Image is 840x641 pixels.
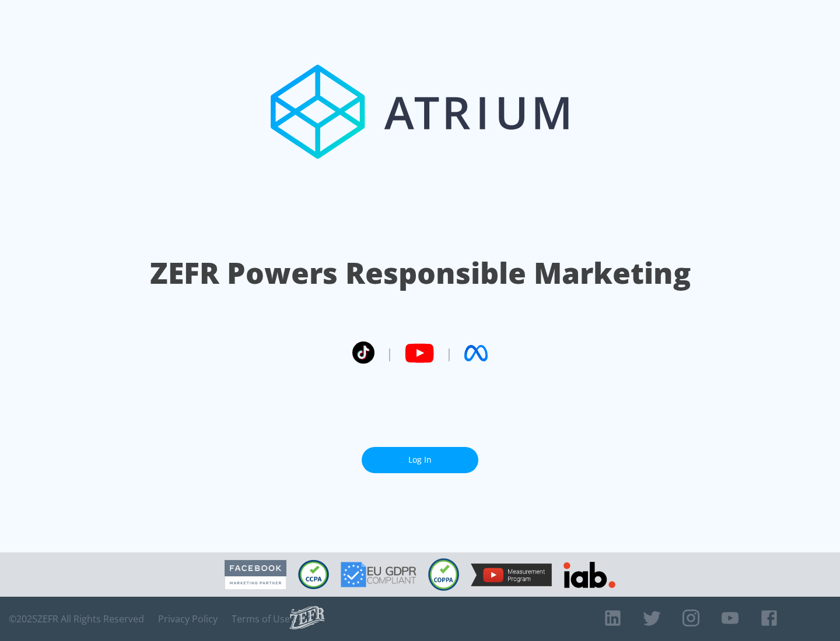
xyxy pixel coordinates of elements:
span: | [446,344,453,362]
h1: ZEFR Powers Responsible Marketing [150,253,691,293]
a: Log In [362,447,478,473]
img: CCPA Compliant [298,560,329,589]
span: | [386,344,393,362]
a: Terms of Use [232,613,290,625]
span: © 2025 ZEFR All Rights Reserved [9,613,144,625]
img: IAB [563,562,615,588]
img: GDPR Compliant [341,562,416,587]
img: Facebook Marketing Partner [225,560,286,590]
a: Privacy Policy [158,613,218,625]
img: COPPA Compliant [428,558,459,591]
img: YouTube Measurement Program [471,563,552,586]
